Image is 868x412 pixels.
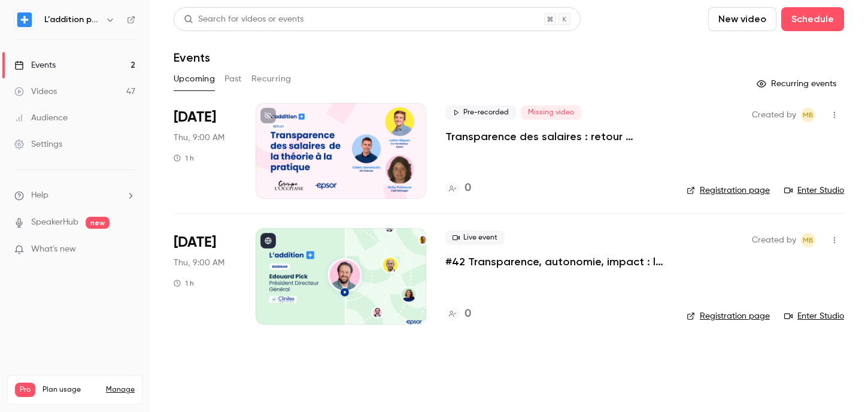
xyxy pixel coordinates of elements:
[445,129,667,144] a: Transparence des salaires : retour d'expérience de L'Occitane
[14,138,62,150] div: Settings
[14,59,56,71] div: Events
[752,233,796,247] span: Created by
[445,306,471,322] a: 0
[781,7,844,31] button: Schedule
[708,7,776,31] button: New video
[465,306,471,322] h4: 0
[14,112,68,124] div: Audience
[751,74,844,93] button: Recurring events
[174,69,215,89] button: Upcoming
[14,86,57,98] div: Videos
[15,383,35,397] span: Pro
[174,257,224,269] span: Thu, 9:00 AM
[803,233,814,247] span: MB
[465,180,471,196] h4: 0
[521,105,581,120] span: Missing video
[31,216,78,229] a: SpeakerHub
[184,13,304,26] div: Search for videos or events
[174,278,194,288] div: 1 h
[174,233,216,252] span: [DATE]
[752,108,796,122] span: Created by
[174,50,210,65] h1: Events
[445,105,516,120] span: Pre-recorded
[31,243,76,256] span: What's new
[174,132,224,144] span: Thu, 9:00 AM
[687,310,770,322] a: Registration page
[687,184,770,196] a: Registration page
[224,69,242,89] button: Past
[801,108,815,122] span: Mylène BELLANGER
[803,108,814,122] span: MB
[174,103,236,199] div: Oct 16 Thu, 9:00 AM (Europe/Paris)
[86,217,110,229] span: new
[43,385,99,395] span: Plan usage
[106,385,135,395] a: Manage
[14,189,135,202] li: help-dropdown-opener
[31,189,48,202] span: Help
[801,233,815,247] span: Mylène BELLANGER
[784,184,844,196] a: Enter Studio
[445,231,505,245] span: Live event
[445,255,667,269] a: #42 Transparence, autonomie, impact : la recette Clinitex
[174,153,194,163] div: 1 h
[445,180,471,196] a: 0
[784,310,844,322] a: Enter Studio
[174,228,236,324] div: Nov 6 Thu, 9:00 AM (Europe/Paris)
[174,108,216,127] span: [DATE]
[15,10,34,29] img: L'addition par Epsor
[44,14,101,26] h6: L'addition par Epsor
[251,69,292,89] button: Recurring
